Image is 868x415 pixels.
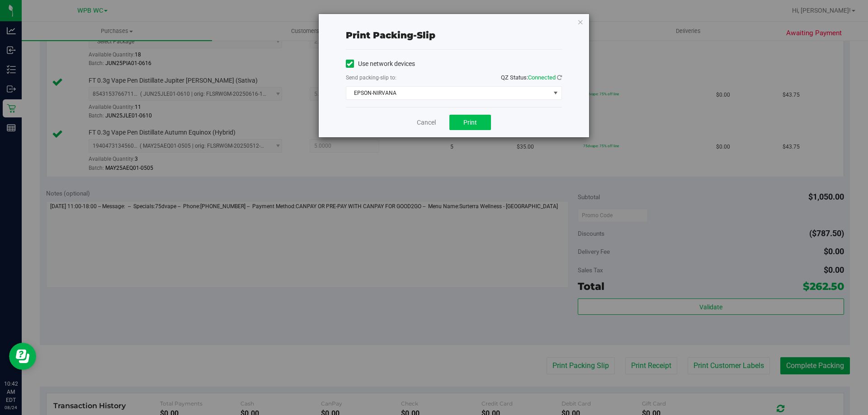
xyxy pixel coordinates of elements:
[449,115,491,130] button: Print
[346,87,550,99] span: EPSON-NIRVANA
[463,119,477,126] span: Print
[528,74,556,81] span: Connected
[346,59,415,69] label: Use network devices
[501,74,562,81] span: QZ Status:
[346,74,396,82] label: Send packing-slip to:
[346,30,435,41] span: Print packing-slip
[550,87,561,99] span: select
[417,118,436,127] a: Cancel
[9,343,36,370] iframe: Resource center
